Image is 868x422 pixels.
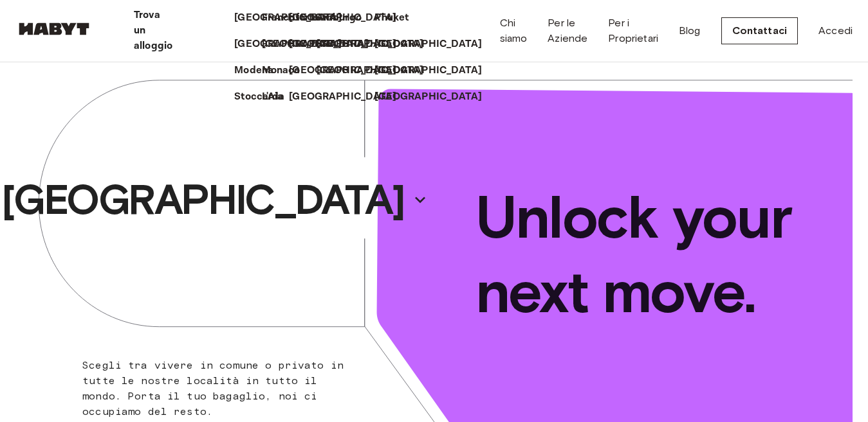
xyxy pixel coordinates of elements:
[721,17,799,44] a: Contattaci
[374,10,421,26] a: Phuket
[234,37,355,52] a: [GEOGRAPHIC_DATA]
[289,37,396,52] p: [GEOGRAPHIC_DATA]
[289,89,396,105] p: [GEOGRAPHIC_DATA]
[234,10,355,26] a: [GEOGRAPHIC_DATA]
[234,89,284,105] p: Stoccarda
[289,63,396,78] p: [GEOGRAPHIC_DATA]
[818,23,853,39] a: Accedi
[262,63,300,78] p: Monaco
[134,8,172,54] p: Trova un alloggio
[289,63,409,78] a: [GEOGRAPHIC_DATA]
[234,63,273,78] p: Modena
[608,15,658,46] a: Per i Proprietari
[262,37,382,52] a: [GEOGRAPHIC_DATA]
[679,23,701,39] a: Blog
[317,10,362,26] p: Amburgo
[317,63,424,78] p: [GEOGRAPHIC_DATA]
[262,10,332,26] a: Francoforte
[262,10,319,26] p: Francoforte
[374,10,409,26] p: Phuket
[262,63,313,78] a: Monaco
[289,37,409,52] a: [GEOGRAPHIC_DATA]
[289,10,409,26] a: [GEOGRAPHIC_DATA]
[262,89,284,105] p: L'Aia
[374,89,482,105] p: [GEOGRAPHIC_DATA]
[317,63,437,78] a: [GEOGRAPHIC_DATA]
[374,37,482,52] p: [GEOGRAPHIC_DATA]
[1,174,404,225] p: [GEOGRAPHIC_DATA]
[374,89,495,105] a: [GEOGRAPHIC_DATA]
[234,63,286,78] a: Modena
[15,22,93,35] img: Habyt
[317,37,424,52] p: [GEOGRAPHIC_DATA]
[476,180,833,329] p: Unlock your next move.
[374,63,482,78] p: [GEOGRAPHIC_DATA]
[289,89,409,105] a: [GEOGRAPHIC_DATA]
[317,10,374,26] a: Amburgo
[374,37,495,52] a: [GEOGRAPHIC_DATA]
[262,37,369,52] p: [GEOGRAPHIC_DATA]
[234,37,342,52] p: [GEOGRAPHIC_DATA]
[234,10,342,26] p: [GEOGRAPHIC_DATA]
[374,63,495,78] a: [GEOGRAPHIC_DATA]
[289,10,396,26] p: [GEOGRAPHIC_DATA]
[317,37,437,52] a: [GEOGRAPHIC_DATA]
[262,89,297,105] a: L'Aia
[82,358,358,419] p: Scegli tra vivere in comune o privato in tutte le nostre località in tutto il mondo. Porta il tuo...
[548,15,587,46] a: Per le Aziende
[234,89,297,105] a: Stoccarda
[500,15,528,46] a: Chi siamo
